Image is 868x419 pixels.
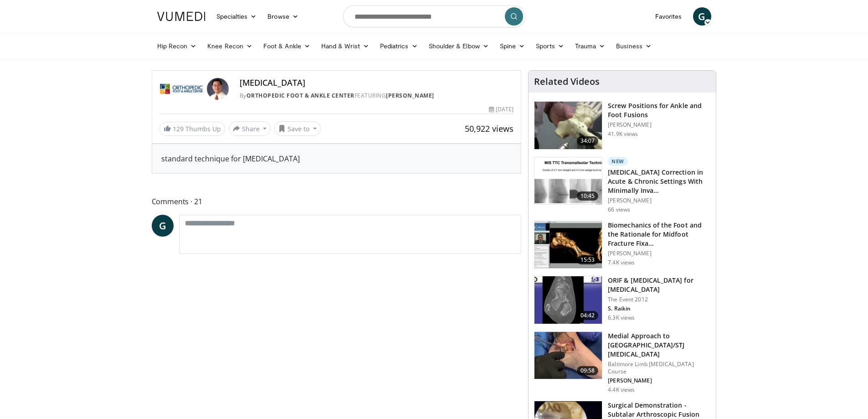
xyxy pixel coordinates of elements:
a: Specialties [211,7,262,26]
span: 129 [173,124,184,133]
a: Foot & Ankle [258,37,316,55]
a: 04:42 ORIF & [MEDICAL_DATA] for [MEDICAL_DATA] The Event 2012 S. Raikin 6.3K views [534,276,710,324]
img: 7b238990-64d5-495c-bfd3-a01049b4c358.150x105_q85_crop-smart_upscale.jpg [534,157,602,205]
p: Baltimore Limb [MEDICAL_DATA] Course [608,361,710,375]
h3: Screw Positions for Ankle and Foot Fusions [608,101,710,119]
img: b88189cb-fcee-4eb4-9fae-86a5d421ad62.150x105_q85_crop-smart_upscale.jpg [534,221,602,269]
p: [PERSON_NAME] [608,197,710,204]
img: b3e585cd-3312-456d-b1b7-4eccbcdb01ed.150x105_q85_crop-smart_upscale.jpg [534,332,602,379]
h3: Biomechanics of the Foot and the Rationale for Midfoot Fracture Fixa… [608,221,710,248]
img: Orthopedic Foot & Ankle Center [159,78,203,100]
p: 66 views [608,206,630,213]
img: VuMedi Logo [157,12,205,21]
span: 09:58 [577,366,599,375]
a: Sports [530,37,570,55]
a: Hand & Wrist [316,37,375,55]
img: E-HI8y-Omg85H4KX4xMDoxOmtxOwKG7D_4.150x105_q85_crop-smart_upscale.jpg [534,276,602,324]
span: Comments 21 [152,196,522,207]
a: G [152,215,174,237]
a: 10:45 New [MEDICAL_DATA] Correction in Acute & Chronic Settings With Minimally Inva… [PERSON_NAME... [534,157,710,213]
button: Save to [274,121,321,136]
p: 41.9K views [608,130,638,138]
span: 04:42 [577,311,599,320]
p: 6.3K views [608,314,635,321]
p: 4.4K views [608,386,635,393]
a: Hip Recon [152,37,202,55]
button: Share [229,121,271,136]
img: 67572_0000_3.png.150x105_q85_crop-smart_upscale.jpg [534,102,602,149]
a: Favorites [650,7,688,26]
h4: Related Videos [534,76,600,87]
h3: Medial Approach to [GEOGRAPHIC_DATA]/STJ [MEDICAL_DATA] [608,331,710,359]
span: 10:45 [577,191,599,201]
span: 15:53 [577,255,599,264]
a: Spine [494,37,530,55]
a: 15:53 Biomechanics of the Foot and the Rationale for Midfoot Fracture Fixa… [PERSON_NAME] 7.4K views [534,221,710,269]
a: Orthopedic Foot & Ankle Center [247,92,354,99]
a: Shoulder & Elbow [423,37,494,55]
a: 34:07 Screw Positions for Ankle and Foot Fusions [PERSON_NAME] 41.9K views [534,101,710,150]
a: Browse [262,7,304,26]
div: [DATE] [489,105,514,114]
a: Knee Recon [202,37,258,55]
p: The Event 2012 [608,296,710,303]
div: standard technique for [MEDICAL_DATA] [161,153,512,164]
h3: ORIF & [MEDICAL_DATA] for [MEDICAL_DATA] [608,276,710,294]
span: 34:07 [577,136,599,145]
p: [PERSON_NAME] [608,121,710,129]
input: Search topics, interventions [343,5,525,27]
a: G [693,7,711,26]
h3: Surgical Demonstration - Subtalar Arthroscopic Fusion [608,401,710,419]
span: 50,922 views [465,123,514,134]
a: Trauma [570,37,611,55]
p: [PERSON_NAME] [608,377,710,384]
a: Business [611,37,657,55]
a: 129 Thumbs Up [159,122,225,136]
a: Pediatrics [375,37,423,55]
p: 7.4K views [608,259,635,266]
h4: [MEDICAL_DATA] [240,78,514,88]
p: S. Raikin [608,305,710,312]
a: 09:58 Medial Approach to [GEOGRAPHIC_DATA]/STJ [MEDICAL_DATA] Baltimore Limb [MEDICAL_DATA] Cours... [534,331,710,393]
h3: [MEDICAL_DATA] Correction in Acute & Chronic Settings With Minimally Inva… [608,168,710,195]
img: Avatar [207,78,229,100]
p: [PERSON_NAME] [608,250,710,257]
p: New [608,157,628,166]
div: By FEATURING [240,92,514,100]
a: [PERSON_NAME] [386,92,434,99]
